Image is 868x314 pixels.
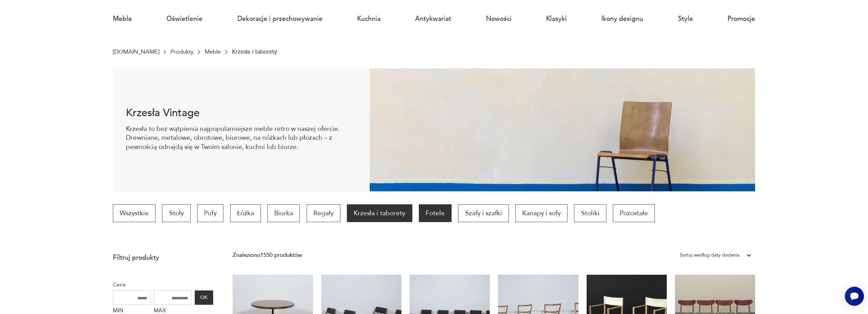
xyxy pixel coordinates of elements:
[195,290,213,305] button: OK
[232,49,277,55] p: Krzesła i taborety
[680,251,739,260] div: Sortuj według daty dodania
[171,49,193,55] a: Produkty
[205,49,221,55] a: Meble
[113,253,213,262] p: Filtruj produkty
[162,204,190,222] a: Stoły
[197,204,223,222] a: Pufy
[113,3,132,35] a: Meble
[233,251,302,260] div: Znaleziono 1550 produktów
[601,3,643,35] a: Ikony designu
[370,68,755,191] img: bc88ca9a7f9d98aff7d4658ec262dcea.jpg
[237,3,323,35] a: Dekoracje i przechowywanie
[126,108,357,118] h1: Krzesła Vintage
[230,204,261,222] a: Łóżka
[166,3,203,35] a: Oświetlenie
[515,204,568,222] a: Kanapy i sofy
[415,3,451,35] a: Antykwariat
[113,280,213,289] p: Cena
[613,204,655,222] a: Pozostałe
[267,204,300,222] a: Biurka
[126,124,357,151] p: Krzesła to bez wątpienia najpopularniejsze meble retro w naszej ofercie. Drewniane, metalowe, obr...
[574,204,606,222] a: Stoliki
[845,287,864,306] iframe: Smartsupp widget button
[458,204,509,222] a: Szafy i szafki
[546,3,567,35] a: Klasyki
[113,49,159,55] a: [DOMAIN_NAME]
[419,204,452,222] a: Fotele
[113,204,156,222] a: Wszystkie
[486,3,512,35] a: Nowości
[727,3,755,35] a: Promocje
[357,3,381,35] a: Kuchnia
[307,204,340,222] a: Regały
[347,204,412,222] a: Krzesła i taborety
[678,3,693,35] a: Style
